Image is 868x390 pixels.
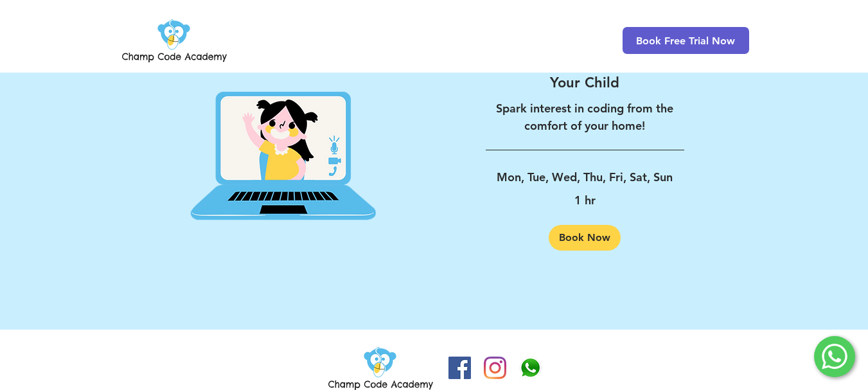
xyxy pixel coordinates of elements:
a: Free Online Coding Trial for Your Child [486,54,684,92]
p: Spark interest in coding from the comfort of your home! [486,100,684,134]
span: Book Now [559,233,610,243]
img: Instagram [484,357,506,379]
img: Facebook [448,357,471,379]
a: Book Free Trial Now [623,27,749,54]
p: Mon, Tue, Wed, Thu, Fri, Sat, Sun [486,166,684,189]
span: Book Free Trial Now [636,35,735,47]
a: Book Now [549,225,621,251]
img: Champ Code Academy WhatsApp [519,357,542,379]
p: 1 hr [486,189,684,212]
ul: Social Bar [448,357,542,379]
img: Champ Code Academy Logo PNG.png [120,15,229,66]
